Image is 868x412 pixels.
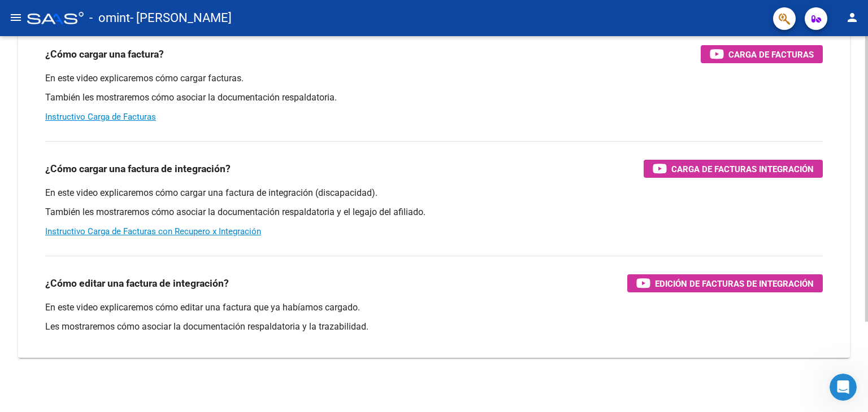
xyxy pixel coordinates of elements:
[89,6,130,30] span: - omint
[130,6,232,30] span: - [PERSON_NAME]
[627,274,823,292] button: Edición de Facturas de integración
[45,275,229,291] h3: ¿Cómo editar una factura de integración?
[671,162,814,176] span: Carga de Facturas Integración
[45,72,823,85] p: En este video explicaremos cómo cargar facturas.
[45,301,823,314] p: En este video explicaremos cómo editar una factura que ya habíamos cargado.
[845,11,859,24] mat-icon: person
[45,46,164,62] h3: ¿Cómo cargar una factura?
[644,160,823,178] button: Carga de Facturas Integración
[45,206,823,218] p: También les mostraremos cómo asociar la documentación respaldatoria y el legajo del afiliado.
[701,45,823,63] button: Carga de Facturas
[9,11,23,24] mat-icon: menu
[45,91,823,104] p: También les mostraremos cómo asociar la documentación respaldatoria.
[45,161,231,177] h3: ¿Cómo cargar una factura de integración?
[655,277,814,291] span: Edición de Facturas de integración
[728,47,814,62] span: Carga de Facturas
[45,187,823,199] p: En este video explicaremos cómo cargar una factura de integración (discapacidad).
[45,321,823,333] p: Les mostraremos cómo asociar la documentación respaldatoria y la trazabilidad.
[45,226,261,236] a: Instructivo Carga de Facturas con Recupero x Integración
[45,112,156,122] a: Instructivo Carga de Facturas
[830,374,857,401] iframe: Intercom live chat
